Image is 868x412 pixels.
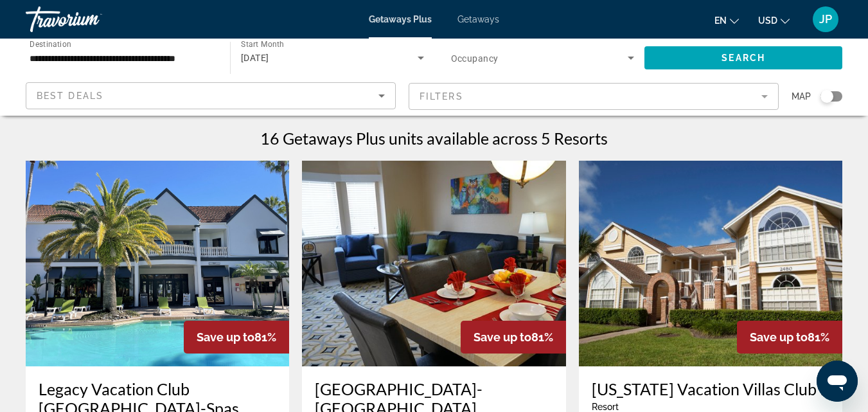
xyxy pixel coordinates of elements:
img: 6740E01L.jpg [579,161,842,366]
span: Occupancy [451,53,499,64]
div: 81% [461,321,566,354]
a: Travorium [26,3,154,36]
button: Filter [409,82,779,111]
span: Best Deals [37,91,103,101]
span: Start Month [241,40,284,49]
mat-select: Sort by [37,88,385,103]
div: 81% [737,321,842,354]
a: Getaways [457,14,499,24]
a: Getaways Plus [369,14,432,24]
span: en [714,15,727,26]
span: Resort [592,402,619,412]
button: Search [644,46,842,69]
span: Search [722,53,765,63]
img: 8615O01X.jpg [26,161,289,366]
button: User Menu [809,6,842,33]
a: [US_STATE] Vacation Villas Club I [592,379,829,399]
span: [DATE] [241,53,269,63]
span: Save up to [474,330,531,344]
h1: 16 Getaways Plus units available across 5 Resorts [260,129,608,148]
span: Destination [30,39,71,48]
span: JP [819,13,832,26]
span: Save up to [197,330,254,344]
span: USD [758,15,777,26]
button: Change currency [758,11,790,30]
iframe: Button to launch messaging window [817,361,858,402]
div: 81% [184,321,289,354]
span: Map [792,87,811,105]
button: Change language [714,11,739,30]
img: 6815I01L.jpg [302,161,565,366]
span: Save up to [750,330,808,344]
